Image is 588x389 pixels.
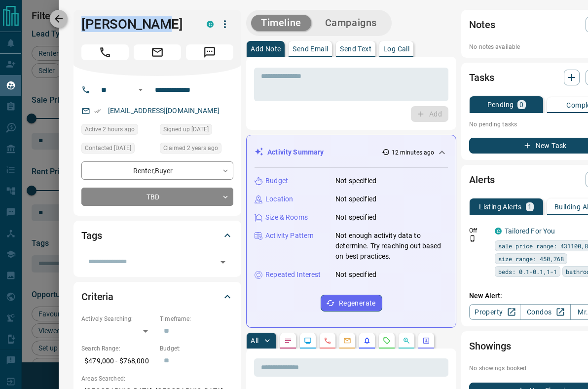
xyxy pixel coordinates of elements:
[81,353,155,369] p: $479,000 - $768,000
[81,374,233,383] p: Areas Searched:
[81,124,155,138] div: Tue Aug 12 2025
[134,44,181,60] span: Email
[335,231,448,262] p: Not enough activity data to determine. Try reaching out based on best practices.
[163,143,218,153] span: Claimed 2 years ago
[216,255,230,269] button: Open
[505,227,555,235] a: Tailored For You
[251,45,281,52] p: Add Note
[469,226,489,235] p: Off
[403,337,410,345] svg: Opportunities
[343,337,351,345] svg: Emails
[265,231,314,241] p: Activity Pattern
[81,344,155,353] p: Search Range:
[335,212,376,223] p: Not specified
[520,304,571,320] a: Condos
[315,15,387,31] button: Campaigns
[267,147,324,157] p: Activity Summary
[383,45,409,52] p: Log Call
[304,337,312,345] svg: Lead Browsing Activity
[265,194,293,204] p: Location
[81,289,113,305] h2: Criteria
[469,304,520,320] a: Property
[160,143,233,156] div: Fri Jul 28 2023
[422,337,430,345] svg: Agent Actions
[81,16,192,32] h1: [PERSON_NAME]
[335,176,376,186] p: Not specified
[81,188,233,206] div: TBD
[469,172,495,188] h2: Alerts
[85,143,131,153] span: Contacted [DATE]
[519,101,523,108] p: 0
[321,295,382,311] button: Regenerate
[81,285,233,309] div: Criteria
[324,337,331,345] svg: Calls
[81,314,155,323] p: Actively Searching:
[340,45,371,52] p: Send Text
[392,148,435,157] p: 12 minutes ago
[251,15,311,31] button: Timeline
[293,45,328,52] p: Send Email
[108,107,220,115] a: [EMAIL_ADDRESS][DOMAIN_NAME]
[469,70,494,85] h2: Tasks
[487,101,514,108] p: Pending
[265,176,288,186] p: Budget
[81,44,129,60] span: Call
[265,212,308,223] p: Size & Rooms
[207,21,214,28] div: condos.ca
[81,161,233,180] div: Renter , Buyer
[335,270,376,280] p: Not specified
[251,337,258,344] p: All
[469,17,495,33] h2: Notes
[163,124,209,134] span: Signed up [DATE]
[186,44,233,60] span: Message
[479,203,522,210] p: Listing Alerts
[81,228,102,243] h2: Tags
[85,124,135,134] span: Active 2 hours ago
[160,344,233,353] p: Budget:
[160,124,233,138] div: Sun May 24 2020
[528,203,532,210] p: 1
[363,337,371,345] svg: Listing Alerts
[498,267,557,276] span: beds: 0.1-0.1,1-1
[383,337,391,345] svg: Requests
[265,270,321,280] p: Repeated Interest
[135,84,147,96] button: Open
[469,235,476,242] svg: Push Notification Only
[495,228,502,234] div: condos.ca
[469,338,511,354] h2: Showings
[284,337,292,345] svg: Notes
[81,143,155,156] div: Wed May 27 2020
[81,224,233,247] div: Tags
[335,194,376,204] p: Not specified
[255,143,448,161] div: Activity Summary12 minutes ago
[498,254,564,264] span: size range: 450,768
[94,108,101,115] svg: Email Verified
[160,314,233,323] p: Timeframe:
